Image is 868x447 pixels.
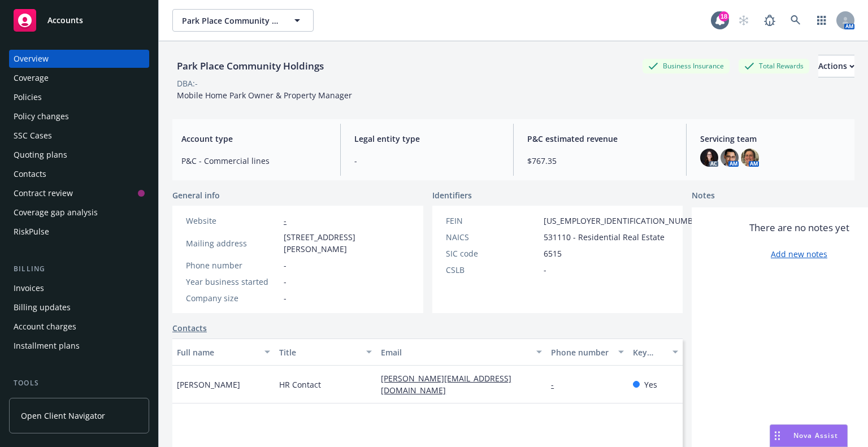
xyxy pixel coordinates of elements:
span: HR Contact [279,379,321,390]
a: Contacts [172,322,207,334]
a: Invoices [9,279,149,297]
div: Policies [14,88,42,106]
a: [PERSON_NAME][EMAIL_ADDRESS][DOMAIN_NAME] [381,373,511,396]
button: Nova Assist [770,424,848,447]
div: Contract review [14,184,73,202]
a: RiskPulse [9,223,149,241]
span: Park Place Community Holdings [182,15,280,27]
span: [US_EMPLOYER_IDENTIFICATION_NUMBER] [544,215,705,227]
div: Company size [186,292,279,304]
div: Quoting plans [14,146,67,164]
span: Yes [644,379,657,390]
div: Coverage [14,69,49,87]
a: Accounts [9,5,149,36]
span: P&C - Commercial lines [181,155,327,167]
div: Overview [14,50,49,68]
button: Title [275,338,377,366]
a: Switch app [810,9,833,32]
span: - [544,264,546,276]
img: photo [741,149,759,167]
div: Phone number [186,259,279,271]
span: Identifiers [432,189,472,201]
div: FEIN [446,215,539,227]
a: Contacts [9,165,149,183]
img: photo [721,149,739,167]
span: - [354,155,500,167]
a: Add new notes [771,248,827,260]
span: Open Client Navigator [21,410,105,422]
div: Total Rewards [739,59,809,73]
a: Account charges [9,318,149,336]
div: Year business started [186,276,279,288]
a: SSC Cases [9,127,149,145]
div: Website [186,215,279,227]
button: Actions [818,55,854,77]
span: 6515 [544,248,562,259]
span: There are no notes yet [749,221,849,235]
span: Legal entity type [354,133,500,145]
div: Mailing address [186,237,279,249]
a: Contract review [9,184,149,202]
span: Mobile Home Park Owner & Property Manager [177,90,352,101]
div: Policy changes [14,107,69,125]
div: Installment plans [14,337,80,355]
span: [STREET_ADDRESS][PERSON_NAME] [284,231,410,255]
a: Coverage gap analysis [9,203,149,222]
span: - [284,292,287,304]
a: Quoting plans [9,146,149,164]
span: Accounts [47,16,83,25]
button: Full name [172,338,275,366]
a: Search [784,9,807,32]
div: 18 [719,11,729,21]
div: Actions [818,55,854,77]
span: - [284,276,287,288]
span: Account type [181,133,327,145]
a: Start snowing [732,9,755,32]
span: Notes [692,189,715,203]
div: Title [279,346,360,358]
button: Park Place Community Holdings [172,9,314,32]
div: Email [381,346,530,358]
div: SIC code [446,248,539,259]
span: Servicing team [700,133,845,145]
div: Billing updates [14,298,71,316]
a: Coverage [9,69,149,87]
button: Phone number [546,338,628,366]
div: Coverage gap analysis [14,203,98,222]
div: Tools [9,377,149,389]
div: CSLB [446,264,539,276]
a: Report a Bug [758,9,781,32]
div: Full name [177,346,258,358]
button: Key contact [628,338,683,366]
span: General info [172,189,220,201]
div: Drag to move [770,425,784,446]
a: Installment plans [9,337,149,355]
span: 531110 - Residential Real Estate [544,231,665,243]
span: - [284,259,287,271]
div: Contacts [14,165,46,183]
a: Overview [9,50,149,68]
div: Invoices [14,279,44,297]
img: photo [700,149,718,167]
button: Email [376,338,546,366]
span: [PERSON_NAME] [177,379,240,390]
div: Park Place Community Holdings [172,59,328,73]
a: Policy changes [9,107,149,125]
div: NAICS [446,231,539,243]
span: $767.35 [527,155,672,167]
div: DBA: - [177,77,198,89]
a: - [551,379,563,390]
a: - [284,215,287,226]
span: Nova Assist [793,431,838,440]
div: Business Insurance [643,59,730,73]
a: Policies [9,88,149,106]
a: Billing updates [9,298,149,316]
div: Billing [9,263,149,275]
span: P&C estimated revenue [527,133,672,145]
div: Phone number [551,346,611,358]
div: SSC Cases [14,127,52,145]
div: Account charges [14,318,76,336]
div: Key contact [633,346,666,358]
div: RiskPulse [14,223,49,241]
